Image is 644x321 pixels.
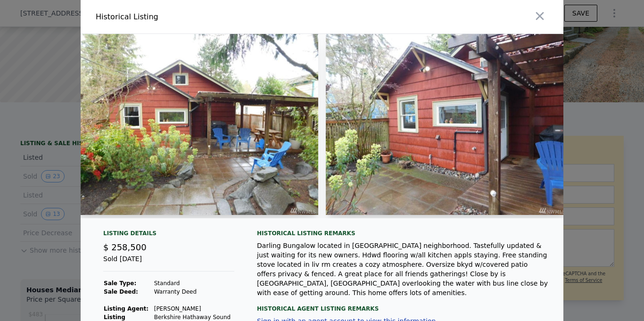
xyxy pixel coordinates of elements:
[154,305,234,313] td: [PERSON_NAME]
[154,288,234,296] td: Warranty Deed
[77,34,318,215] img: Property Img
[104,280,136,287] strong: Sale Type:
[103,230,234,241] div: Listing Details
[154,279,234,288] td: Standard
[104,288,138,295] strong: Sale Deed:
[326,34,567,215] img: Property Img
[96,11,318,23] div: Historical Listing
[257,230,548,237] div: Historical Listing remarks
[257,297,548,313] div: Historical Agent Listing Remarks
[103,254,234,272] div: Sold [DATE]
[104,305,149,312] strong: Listing Agent:
[103,242,147,252] span: $ 258,500
[257,241,548,297] div: Darling Bungalow located in [GEOGRAPHIC_DATA] neighborhood. Tastefully updated & just waiting for...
